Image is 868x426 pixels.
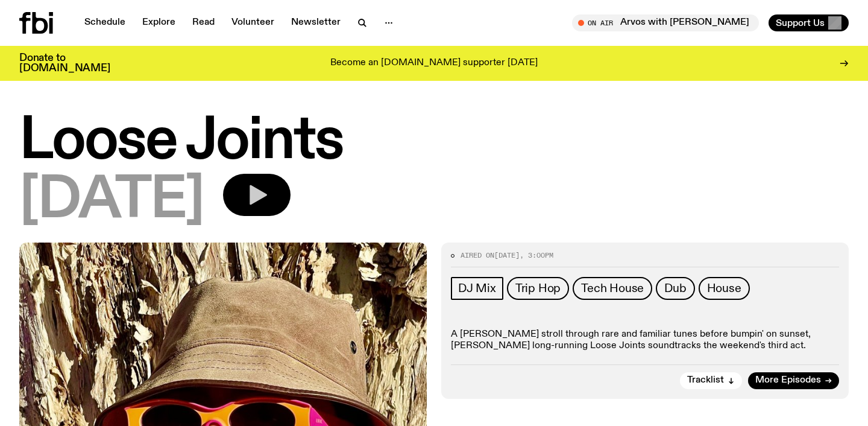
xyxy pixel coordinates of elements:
span: Trip Hop [515,282,561,295]
button: Support Us [769,14,849,31]
span: , 3:00pm [520,250,553,260]
span: Tracklist [687,376,724,385]
span: Tech House [581,282,644,295]
span: More Episodes [755,376,821,385]
p: Become an [DOMAIN_NAME] supporter [DATE] [330,58,538,69]
a: Trip Hop [507,277,569,300]
span: DJ Mix [458,282,496,295]
h3: Donate to [DOMAIN_NAME] [19,53,110,74]
span: House [707,282,741,295]
a: Volunteer [224,14,281,31]
h1: Loose Joints [19,115,849,169]
span: Aired on [461,250,494,260]
span: [DATE] [19,174,204,228]
a: Read [185,14,222,31]
a: Newsletter [284,14,348,31]
a: DJ Mix [451,277,503,300]
button: Tracklist [680,372,742,389]
button: On AirArvos with [PERSON_NAME] [572,14,759,31]
span: Dub [664,282,686,295]
a: More Episodes [748,372,839,389]
p: A [PERSON_NAME] stroll through rare and familiar tunes before bumpin' on sunset, [PERSON_NAME] lo... [451,329,839,352]
a: Tech House [573,277,652,300]
a: Explore [135,14,183,31]
span: [DATE] [494,250,520,260]
a: Dub [656,277,694,300]
a: Schedule [77,14,133,31]
a: House [699,277,750,300]
span: Support Us [776,17,825,28]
